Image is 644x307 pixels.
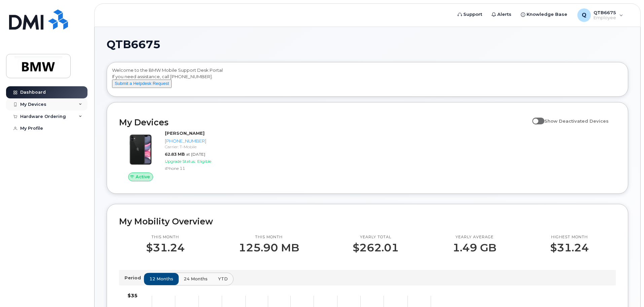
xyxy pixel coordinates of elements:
[119,216,616,226] h2: My Mobility Overview
[165,159,196,164] span: Upgrade Status:
[165,138,235,144] div: [PHONE_NUMBER]
[544,118,609,124] span: Show Deactivated Devices
[453,235,496,240] p: Yearly average
[107,39,160,50] span: QTB6675
[165,130,205,136] strong: [PERSON_NAME]
[165,152,185,157] span: 62.83 MB
[112,81,172,86] a: Submit a Helpdesk Request
[239,242,299,254] p: 125.90 MB
[615,278,639,302] iframe: Messenger Launcher
[353,242,399,254] p: $262.01
[128,293,138,299] tspan: $35
[124,133,157,166] img: iPhone_11.jpg
[124,275,144,281] p: Period
[197,159,211,164] span: Eligible
[184,276,208,282] span: 24 months
[165,165,235,171] div: iPhone 11
[119,130,237,181] a: Active[PERSON_NAME][PHONE_NUMBER]Carrier: T-Mobile62.83 MBat [DATE]Upgrade Status:EligibleiPhone 11
[146,242,185,254] p: $31.24
[353,235,399,240] p: Yearly total
[550,242,589,254] p: $31.24
[550,235,589,240] p: Highest month
[112,67,623,94] div: Welcome to the BMW Mobile Support Desk Portal If you need assistance, call [PHONE_NUMBER].
[453,242,496,254] p: 1.49 GB
[112,80,172,88] button: Submit a Helpdesk Request
[218,276,228,282] span: YTD
[119,117,529,127] h2: My Devices
[146,235,185,240] p: This month
[239,235,299,240] p: This month
[136,174,150,180] span: Active
[186,152,205,157] span: at [DATE]
[165,144,235,150] div: Carrier: T-Mobile
[532,115,538,120] input: Show Deactivated Devices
